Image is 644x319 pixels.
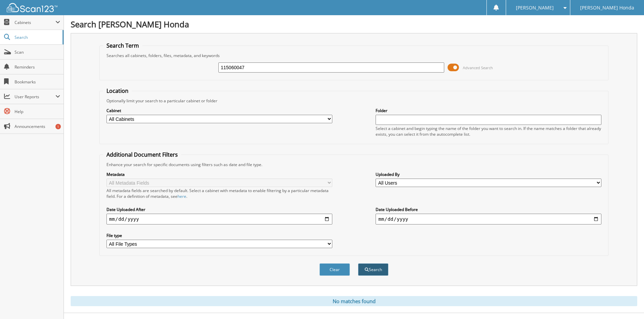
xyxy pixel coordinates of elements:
[319,263,350,276] button: Clear
[71,296,637,306] div: No matches found
[376,214,601,224] input: end
[15,64,60,70] span: Reminders
[15,94,55,100] span: User Reports
[15,79,60,85] span: Bookmarks
[15,34,59,40] span: Search
[106,171,332,177] label: Metadata
[106,214,332,224] input: start
[15,124,60,129] span: Announcements
[376,171,601,177] label: Uploaded By
[103,98,605,104] div: Optionally limit your search to a particular cabinet or folder
[580,6,634,10] span: [PERSON_NAME] Honda
[15,109,60,114] span: Help
[106,108,332,113] label: Cabinet
[7,3,57,12] img: scan123-logo-white.svg
[103,151,181,158] legend: Additional Document Filters
[106,233,332,238] label: File type
[103,87,132,95] legend: Location
[376,207,601,212] label: Date Uploaded Before
[103,42,142,49] legend: Search Term
[103,162,605,167] div: Enhance your search for specific documents using filters such as date and file type.
[376,126,601,137] div: Select a cabinet and begin typing the name of the folder you want to search in. If the name match...
[358,263,388,276] button: Search
[463,65,493,70] span: Advanced Search
[103,53,605,58] div: Searches all cabinets, folders, files, metadata, and keywords
[106,188,332,199] div: All metadata fields are searched by default. Select a cabinet with metadata to enable filtering b...
[71,19,637,30] h1: Search [PERSON_NAME] Honda
[15,49,60,55] span: Scan
[516,6,554,10] span: [PERSON_NAME]
[106,207,332,212] label: Date Uploaded After
[55,124,61,129] div: 1
[177,193,186,199] a: here
[376,108,601,113] label: Folder
[15,20,55,25] span: Cabinets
